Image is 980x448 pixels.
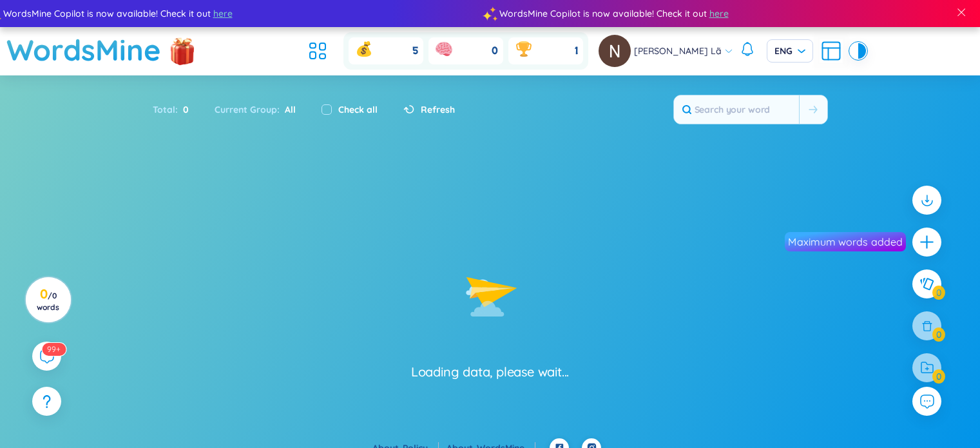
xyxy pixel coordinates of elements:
[599,35,634,67] a: avatar
[178,102,189,117] span: 0
[153,96,202,123] div: Total :
[634,44,722,58] span: [PERSON_NAME] Lã
[42,343,66,356] sup: 591
[705,6,724,21] span: here
[37,291,59,312] span: / 0 words
[599,35,631,67] img: avatar
[774,44,805,57] span: ENG
[411,363,569,381] div: Loading data, please wait...
[6,27,161,73] a: WordsMine
[919,234,935,250] span: plus
[338,102,378,117] label: Check all
[280,104,296,115] span: All
[209,6,228,21] span: here
[421,102,455,117] span: Refresh
[169,32,195,70] img: flashSalesIcon.a7f4f837.png
[202,96,309,123] div: Current Group :
[492,44,498,58] span: 0
[412,44,418,58] span: 5
[34,289,62,312] h3: 0
[674,95,799,124] input: Search your word
[575,44,578,58] span: 1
